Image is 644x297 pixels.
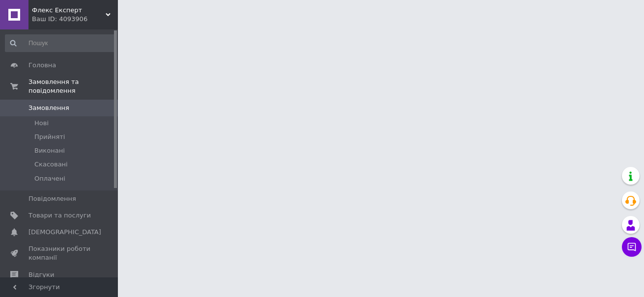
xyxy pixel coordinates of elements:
div: Ваш ID: 4093906 [32,15,118,24]
span: Товари та послуги [28,211,91,220]
span: Флекс Експерт [32,6,106,15]
span: [DEMOGRAPHIC_DATA] [28,228,101,237]
span: Відгуки [28,270,54,279]
span: Замовлення та повідомлення [28,78,118,95]
span: Скасовані [34,160,68,169]
button: Чат з покупцем [622,237,642,257]
span: Показники роботи компанії [28,244,91,262]
input: Пошук [5,34,115,52]
span: Замовлення [28,104,69,112]
span: Оплачені [34,174,65,183]
span: Головна [28,61,56,70]
span: Прийняті [34,133,65,141]
span: Нові [34,119,49,128]
span: Повідомлення [28,194,76,203]
span: Виконані [34,146,65,155]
